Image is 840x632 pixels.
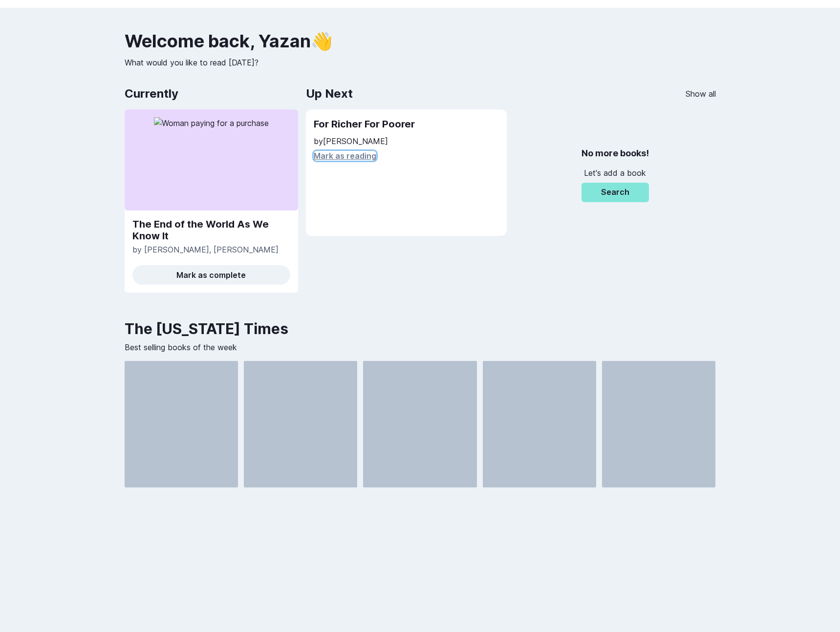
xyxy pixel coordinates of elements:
[132,265,290,285] button: Mark as complete
[582,144,649,163] h2: No more books!
[209,245,279,254] span: , [PERSON_NAME]
[314,151,376,161] button: Mark as reading
[314,117,499,131] h2: For Richer For Poorer
[125,31,716,51] h2: Welcome back , Yazan 👋
[686,88,716,100] a: Show all
[314,135,499,147] p: by [PERSON_NAME]
[582,167,649,179] p: Let's add a book
[125,57,716,68] p: What would you like to read [DATE]?
[125,320,716,337] h2: The [US_STATE] Times
[132,244,290,255] p: by
[144,245,209,254] span: [PERSON_NAME]
[125,84,298,104] h2: Currently
[132,218,290,242] a: The End of the World As We Know It
[154,117,269,203] img: Woman paying for a purchase
[582,183,649,202] button: Search
[125,341,716,353] p: Best selling books of the week
[306,84,353,104] h2: Up Next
